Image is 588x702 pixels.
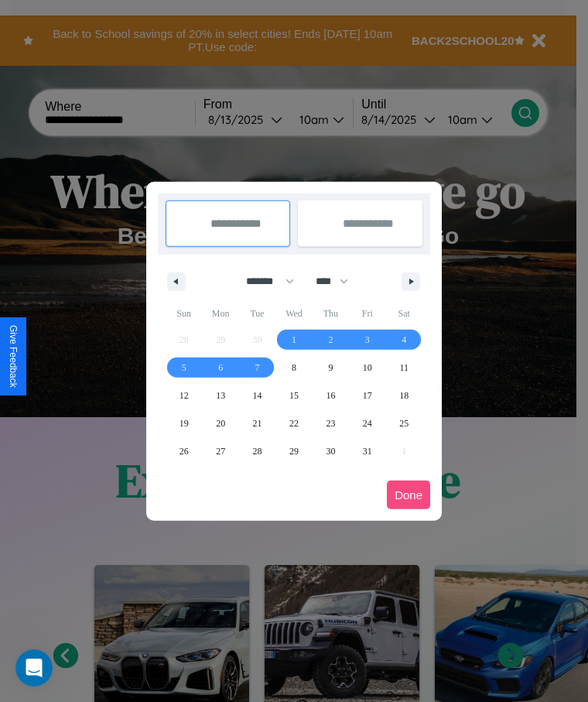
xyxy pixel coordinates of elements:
[275,301,312,326] span: Wed
[399,382,409,409] span: 18
[386,382,422,409] button: 18
[275,382,312,409] button: 15
[275,326,312,354] button: 1
[239,409,275,437] button: 21
[179,382,189,409] span: 12
[313,409,349,437] button: 23
[402,326,406,354] span: 4
[386,409,422,437] button: 25
[386,326,422,354] button: 4
[289,409,299,437] span: 22
[289,382,299,409] span: 15
[275,354,312,382] button: 8
[313,382,349,409] button: 16
[349,409,385,437] button: 24
[313,354,349,382] button: 9
[202,354,238,382] button: 6
[349,326,385,354] button: 3
[363,382,372,409] span: 17
[202,301,238,326] span: Mon
[363,437,372,465] span: 31
[326,437,335,465] span: 30
[363,409,372,437] span: 24
[386,354,422,382] button: 11
[326,409,335,437] span: 23
[399,409,409,437] span: 25
[239,301,275,326] span: Tue
[363,354,372,382] span: 10
[399,354,409,382] span: 11
[182,354,186,382] span: 5
[239,382,275,409] button: 14
[253,382,262,409] span: 14
[275,409,312,437] button: 22
[179,437,189,465] span: 26
[349,437,385,465] button: 31
[328,326,333,354] span: 2
[216,409,225,437] span: 20
[328,354,333,382] span: 9
[349,382,385,409] button: 17
[365,326,370,354] span: 3
[313,326,349,354] button: 2
[179,409,189,437] span: 19
[166,409,202,437] button: 19
[253,409,262,437] span: 21
[8,325,19,388] div: Give Feedback
[349,354,385,382] button: 10
[166,301,202,326] span: Sun
[216,437,225,465] span: 27
[275,437,312,465] button: 29
[166,382,202,409] button: 12
[387,481,430,509] button: Done
[292,354,296,382] span: 8
[386,301,422,326] span: Sat
[253,437,262,465] span: 28
[292,326,296,354] span: 1
[216,382,225,409] span: 13
[166,437,202,465] button: 26
[166,354,202,382] button: 5
[202,409,238,437] button: 20
[326,382,335,409] span: 16
[239,354,275,382] button: 7
[289,437,299,465] span: 29
[202,382,238,409] button: 13
[15,649,53,687] iframe: Intercom live chat
[313,437,349,465] button: 30
[313,301,349,326] span: Thu
[218,354,223,382] span: 6
[239,437,275,465] button: 28
[349,301,385,326] span: Fri
[202,437,238,465] button: 27
[255,354,260,382] span: 7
